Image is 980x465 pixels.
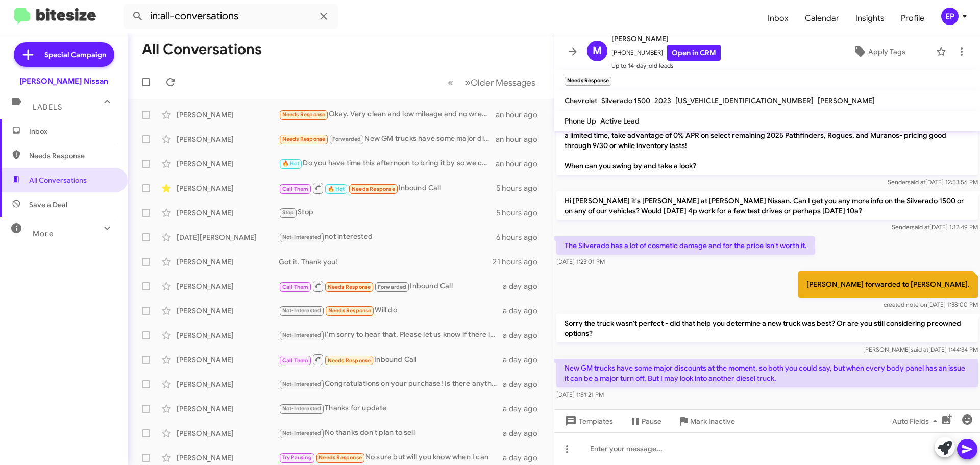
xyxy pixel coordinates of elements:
[282,234,322,240] span: Not-Interested
[496,159,546,169] div: an hour ago
[797,4,847,33] a: Calendar
[328,307,372,314] span: Needs Response
[142,41,262,58] h1: All Conversations
[442,72,542,93] nav: Page navigation example
[33,103,62,112] span: Labels
[279,182,496,194] div: Inbound Call
[279,280,503,292] div: Inbound Call
[177,355,279,365] div: [PERSON_NAME]
[19,76,108,86] div: [PERSON_NAME] Nissan
[884,301,978,308] span: [DATE] 1:38:00 PM
[282,430,322,436] span: Not-Interested
[888,178,978,186] span: Sender [DATE] 12:53:56 PM
[868,42,905,61] span: Apply Tags
[279,257,493,267] div: Got it. Thank you!
[177,159,279,169] div: [PERSON_NAME]
[556,314,978,342] p: Sorry the truck wasn't perfect - did that help you determine a new truck was best? Or are you sti...
[911,346,928,353] span: said at
[279,109,496,120] div: Okay. Very clean and low mileage and no wrecks. Thanks appreciate all.
[279,231,496,243] div: not interested
[565,96,597,105] span: Chevrolet
[759,4,797,33] span: Inbox
[611,33,721,45] span: [PERSON_NAME]
[503,379,546,389] div: a day ago
[177,453,279,463] div: [PERSON_NAME]
[670,412,743,430] button: Mark Inactive
[177,183,279,193] div: [PERSON_NAME]
[279,378,503,390] div: Congratulations on your purchase! Is there anything we could have done differently to earn your b...
[556,359,978,387] p: New GM trucks have some major discounts at the moment, so both you could say, but when every body...
[593,43,602,59] span: M
[282,307,322,314] span: Not-Interested
[177,281,279,291] div: [PERSON_NAME]
[818,96,875,105] span: [PERSON_NAME]
[601,96,650,105] span: Silverado 1500
[611,61,721,71] span: Up to 14-day-old leads
[465,76,471,89] span: »
[282,209,295,216] span: Stop
[44,50,106,60] span: Special Campaign
[503,306,546,316] div: a day ago
[279,158,496,169] div: Do you have time this afternoon to bring it by so we can take a look at it?
[282,332,322,338] span: Not-Interested
[124,4,338,29] input: Search
[177,134,279,144] div: [PERSON_NAME]
[177,379,279,389] div: [PERSON_NAME]
[565,116,596,126] span: Phone Up
[493,257,546,267] div: 21 hours ago
[29,200,67,210] span: Save a Deal
[503,330,546,340] div: a day ago
[318,454,362,461] span: Needs Response
[33,229,54,238] span: More
[611,45,721,61] span: [PHONE_NUMBER]
[282,136,326,142] span: Needs Response
[29,175,87,185] span: All Conversations
[279,403,503,414] div: Thanks for update
[459,72,542,93] button: Next
[893,4,933,33] a: Profile
[496,232,546,242] div: 6 hours ago
[282,284,309,290] span: Call Them
[282,111,326,118] span: Needs Response
[282,357,309,364] span: Call Them
[177,330,279,340] div: [PERSON_NAME]
[503,453,546,463] div: a day ago
[884,301,927,308] span: created note on
[933,8,969,25] button: EP
[328,357,371,364] span: Needs Response
[654,96,671,105] span: 2023
[282,381,322,387] span: Not-Interested
[442,72,459,93] button: Previous
[496,134,546,144] div: an hour ago
[279,329,503,341] div: I'm sorry to hear that. Please let us know if there is anything we can help you with in the future.
[847,4,893,33] span: Insights
[177,428,279,438] div: [PERSON_NAME]
[892,223,978,231] span: Sender [DATE] 1:12:49 PM
[177,404,279,414] div: [PERSON_NAME]
[675,96,814,105] span: [US_VEHICLE_IDENTIFICATION_NUMBER]
[375,282,409,292] span: Forwarded
[448,76,453,89] span: «
[642,412,661,430] span: Pause
[621,412,670,430] button: Pause
[892,412,941,430] span: Auto Fields
[352,186,395,192] span: Needs Response
[565,77,611,86] small: Needs Response
[328,186,345,192] span: 🔥 Hot
[496,110,546,120] div: an hour ago
[496,183,546,193] div: 5 hours ago
[556,236,815,255] p: The Silverado has a lot of cosmetic damage and for the price isn't worth it.
[177,257,279,267] div: [PERSON_NAME]
[690,412,735,430] span: Mark Inactive
[328,284,371,290] span: Needs Response
[282,160,300,167] span: 🔥 Hot
[279,353,503,366] div: Inbound Call
[177,306,279,316] div: [PERSON_NAME]
[562,412,613,430] span: Templates
[471,77,535,88] span: Older Messages
[798,271,978,298] p: [PERSON_NAME] forwarded to [PERSON_NAME].
[279,305,503,316] div: Will do
[177,208,279,218] div: [PERSON_NAME]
